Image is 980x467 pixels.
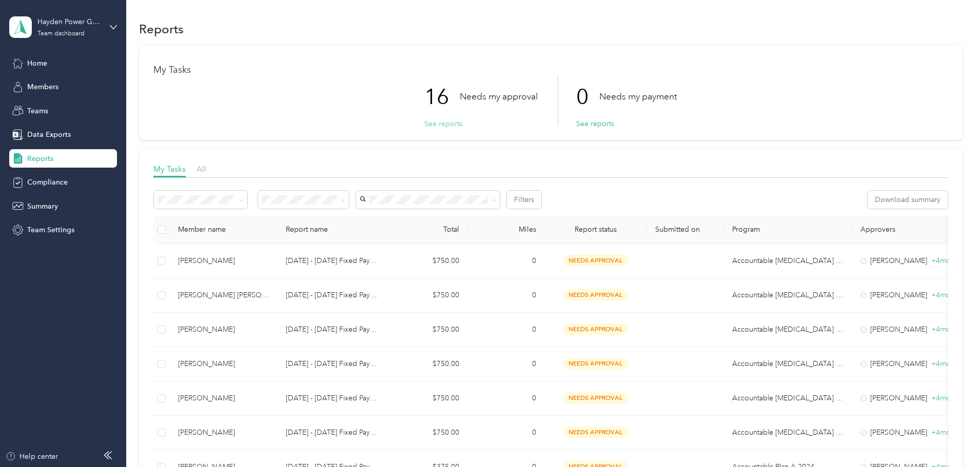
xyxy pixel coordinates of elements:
[563,289,628,301] span: needs approval
[286,393,382,404] p: [DATE] - [DATE] Fixed Payment
[563,358,628,370] span: needs approval
[390,416,467,450] td: $750.00
[37,31,85,37] div: Team dashboard
[507,191,541,209] button: Filters
[286,290,382,301] p: [DATE] - [DATE] Fixed Payment
[467,416,544,450] td: 0
[931,325,957,334] span: + 4 more
[27,129,71,140] span: Data Exports
[476,225,536,234] div: Miles
[732,393,844,404] p: Accountable [MEDICAL_DATA] 2024
[178,225,269,234] div: Member name
[27,201,58,212] span: Summary
[390,278,467,313] td: $750.00
[931,291,957,299] span: + 4 more
[860,358,947,370] div: [PERSON_NAME]
[390,313,467,347] td: $750.00
[576,75,599,118] p: 0
[860,255,947,267] div: [PERSON_NAME]
[563,427,628,438] span: needs approval
[467,278,544,313] td: 0
[563,255,628,267] span: needs approval
[868,191,948,209] button: Download summary
[860,290,947,301] div: [PERSON_NAME]
[178,358,269,370] div: [PERSON_NAME]
[724,381,852,416] td: Accountable Plan B 2024
[724,244,852,278] td: Accountable Plan B 2024
[424,75,460,118] p: 16
[599,90,677,103] p: Needs my payment
[732,324,844,335] p: Accountable [MEDICAL_DATA] 2024
[390,381,467,416] td: $750.00
[732,255,844,267] p: Accountable [MEDICAL_DATA] 2024
[27,225,74,235] span: Team Settings
[931,256,957,265] span: + 4 more
[460,90,538,103] p: Needs my approval
[27,153,53,164] span: Reports
[724,416,852,450] td: Accountable Plan B 2024
[563,392,628,404] span: needs approval
[724,313,852,347] td: Accountable Plan B 2024
[724,347,852,381] td: Accountable Plan B 2024
[27,177,68,188] span: Compliance
[931,394,957,402] span: + 4 more
[27,82,58,92] span: Members
[732,358,844,370] p: Accountable [MEDICAL_DATA] 2024
[647,216,724,244] th: Submitted on
[286,324,382,335] p: [DATE] - [DATE] Fixed Payment
[278,216,390,244] th: Report name
[390,244,467,278] td: $750.00
[178,255,269,267] div: [PERSON_NAME]
[931,359,957,368] span: + 4 more
[563,323,628,335] span: needs approval
[6,451,58,462] button: Help center
[178,290,269,301] div: [PERSON_NAME] [PERSON_NAME]
[724,216,852,244] th: Program
[467,313,544,347] td: 0
[467,244,544,278] td: 0
[153,65,948,75] h1: My Tasks
[399,225,459,234] div: Total
[576,118,614,129] button: See reports
[286,255,382,267] p: [DATE] - [DATE] Fixed Payment
[732,427,844,438] p: Accountable [MEDICAL_DATA] 2024
[178,427,269,438] div: [PERSON_NAME]
[37,16,102,27] div: Hayden Power Group
[27,58,47,69] span: Home
[553,225,639,234] span: Report status
[424,118,462,129] button: See reports
[732,290,844,301] p: Accountable [MEDICAL_DATA] 2024
[286,427,382,438] p: [DATE] - [DATE] Fixed Payment
[860,427,947,438] div: [PERSON_NAME]
[467,381,544,416] td: 0
[923,410,980,467] iframe: Everlance-gr Chat Button Frame
[724,278,852,313] td: Accountable Plan B 2024
[139,24,184,34] h1: Reports
[467,347,544,381] td: 0
[170,216,278,244] th: Member name
[390,347,467,381] td: $750.00
[27,106,48,116] span: Teams
[178,324,269,335] div: [PERSON_NAME]
[860,324,947,335] div: [PERSON_NAME]
[197,164,206,174] span: All
[852,216,955,244] th: Approvers
[286,358,382,370] p: [DATE] - [DATE] Fixed Payment
[153,164,186,174] span: My Tasks
[860,393,947,404] div: [PERSON_NAME]
[178,393,269,404] div: [PERSON_NAME]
